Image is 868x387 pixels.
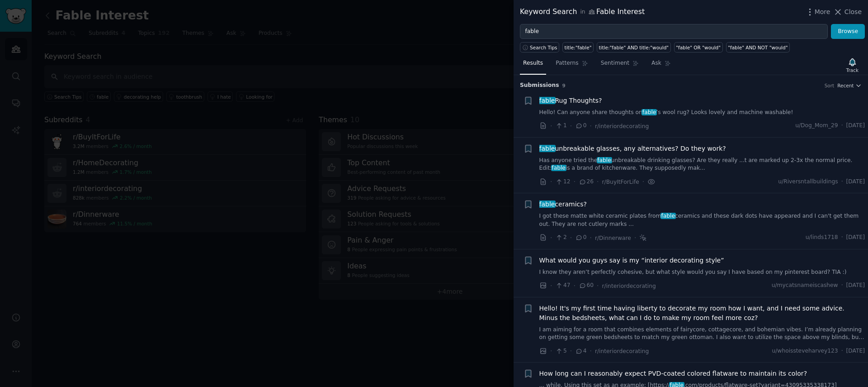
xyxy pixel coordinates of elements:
[831,24,865,39] button: Browse
[846,282,865,290] span: [DATE]
[843,56,862,75] button: Track
[538,201,556,208] span: fable
[648,56,674,75] a: Ask
[520,42,559,53] button: Search Tips
[530,44,557,51] span: Search Tips
[539,256,724,265] a: What would you guys say is my “interior decorating style”
[550,121,552,131] span: ·
[601,59,629,67] span: Sentiment
[597,177,599,186] span: ·
[555,122,566,130] span: 1
[550,281,552,291] span: ·
[523,59,543,67] span: Results
[598,56,642,75] a: Sentiment
[575,234,586,242] span: 0
[590,233,592,243] span: ·
[846,347,865,355] span: [DATE]
[539,200,587,209] span: ceramics?
[841,347,843,355] span: ·
[602,283,656,289] span: r/interiordecorating
[565,44,592,51] div: title:"fable"
[556,59,578,67] span: Patterns
[579,178,594,186] span: 26
[841,178,843,186] span: ·
[651,59,661,67] span: Ask
[728,44,788,51] div: "fable" AND NOT "would"
[574,177,576,186] span: ·
[676,44,721,51] div: "fable" OR "would"
[550,233,552,243] span: ·
[590,346,592,356] span: ·
[520,24,828,39] input: Try a keyword related to your business
[806,234,838,242] span: u/linds1718
[570,233,572,243] span: ·
[674,42,723,53] a: "fable" OR "would"
[595,235,631,241] span: r/Dinnerware
[795,122,838,130] span: u/Dog_Mom_29
[555,234,566,242] span: 2
[539,144,726,153] span: unbreakable glasses, any alternatives? Do they work?
[844,7,862,17] span: Close
[833,7,862,17] button: Close
[539,369,807,378] a: How long can I reasonably expect PVD-coated colored flatware to maintain its color?
[634,233,636,243] span: ·
[846,178,865,186] span: [DATE]
[805,7,830,17] button: More
[846,234,865,242] span: [DATE]
[562,83,566,88] span: 9
[539,96,602,105] span: Rug Thoughts?
[846,67,859,73] div: Track
[837,82,862,89] button: Recent
[520,81,559,90] span: Submission s
[841,282,843,290] span: ·
[602,179,639,185] span: r/BuyItForLife
[570,346,572,356] span: ·
[552,56,591,75] a: Patterns
[570,121,572,131] span: ·
[539,96,602,105] a: fableRug Thoughts?
[580,8,585,16] span: in
[841,122,843,130] span: ·
[597,157,612,163] span: fable
[539,268,865,277] a: I know they aren’t perfectly cohesive, but what style would you say I have based on my pinterest ...
[642,177,644,186] span: ·
[597,42,671,53] a: title:"fable" AND title:"would"
[595,348,649,354] span: r/interiordecorating
[539,326,865,342] a: I am aiming for a room that combines elements of fairycore, cottagecore, and bohemian vibes. I’m ...
[575,347,586,355] span: 4
[562,42,594,53] a: title:"fable"
[550,346,552,356] span: ·
[846,122,865,130] span: [DATE]
[539,304,865,323] a: Hello! It's my first time having liberty to decorate my room how I want, and I need some advice. ...
[595,123,649,129] span: r/interiordecorating
[539,144,726,153] a: fableunbreakable glasses, any alternatives? Do they work?
[575,122,586,130] span: 0
[555,178,570,186] span: 12
[815,7,830,17] span: More
[539,109,865,117] a: Hello! Can anyone share thoughts onfable’s wool rug? Looks lovely and machine washable!
[539,157,865,172] a: Has anyone tried thefableunbreakable drinking glasses? Are they really ...t are marked up 2-3x th...
[772,347,838,355] span: u/whoissteveharvey123
[520,56,546,75] a: Results
[825,82,835,89] div: Sort
[574,281,576,291] span: ·
[555,347,566,355] span: 5
[599,44,669,51] div: title:"fable" AND title:"would"
[579,282,594,290] span: 60
[841,234,843,242] span: ·
[772,282,838,290] span: u/mycatsnameiscashew
[837,82,854,89] span: Recent
[726,42,790,53] a: "fable" AND NOT "would"
[555,282,570,290] span: 47
[597,281,599,291] span: ·
[590,121,592,131] span: ·
[538,97,556,104] span: fable
[778,178,838,186] span: u/Riversntallbuildings
[642,109,657,115] span: fable
[539,200,587,209] a: fableceramics?
[520,6,645,18] div: Keyword Search Fable Interest
[550,177,552,186] span: ·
